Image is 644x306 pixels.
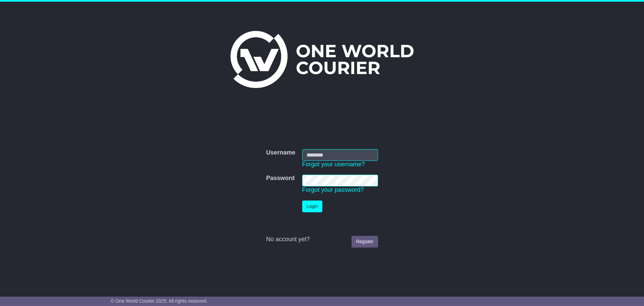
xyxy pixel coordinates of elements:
a: Register [352,236,378,248]
button: Login [302,201,322,212]
div: No account yet? [266,236,378,243]
a: Forgot your username? [302,161,365,168]
img: One World [230,31,414,88]
label: Password [266,175,294,182]
label: Username [266,149,295,157]
a: Forgot your password? [302,186,364,193]
span: © One World Courier 2025. All rights reserved. [111,298,208,304]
